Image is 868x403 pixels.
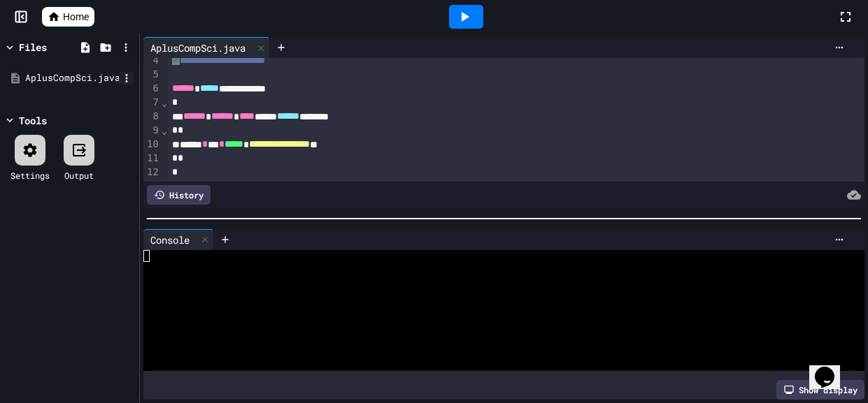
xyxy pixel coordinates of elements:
div: AplusCompSci.java [143,41,252,55]
div: Files [19,40,47,54]
a: Home [42,7,94,27]
div: Console [143,229,214,250]
div: 11 [143,152,161,166]
div: Settings [10,169,50,182]
div: 12 [143,166,161,179]
span: Fold line [161,125,168,136]
iframe: chat widget [809,347,854,389]
div: Show display [776,380,865,400]
div: 8 [143,110,161,124]
div: 6 [143,82,161,96]
div: Console [143,233,197,247]
div: AplusCompSci.java [143,37,270,58]
div: Tools [19,113,47,128]
span: Home [63,10,89,24]
div: 10 [143,138,161,152]
div: 7 [143,96,161,110]
div: 9 [143,124,161,138]
div: History [147,185,211,205]
div: AplusCompSci.java [25,71,119,85]
div: 5 [143,68,161,82]
span: Fold line [161,97,168,108]
div: 4 [143,54,161,68]
div: Output [64,169,94,182]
